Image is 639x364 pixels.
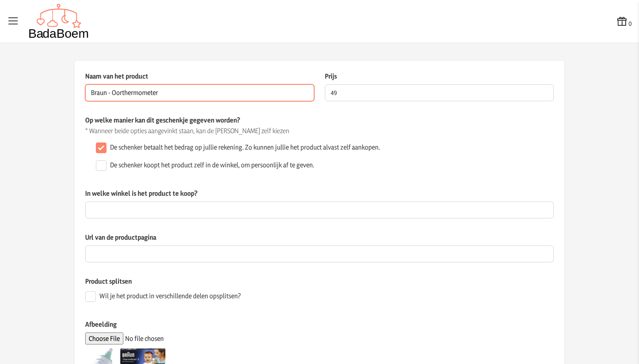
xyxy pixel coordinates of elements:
[85,115,554,125] p: Op welke manier kan dit geschenkje gegeven worden?
[85,189,554,202] label: In welke winkel is het product te koop?
[85,277,554,286] p: Product splitsen
[85,127,554,135] p: * Wanneer beide opties aangevinkt staan, kan de [PERSON_NAME] zelf kiezen
[85,71,314,84] label: Naam van het product
[110,161,314,170] label: De schenker koopt het product zelf in de winkel, om persoonlijk af te geven.
[28,4,89,39] img: Badaboem
[110,143,380,152] label: De schenker betaalt het bedrag op jullie rekening. Zo kunnen jullie het product alvast zelf aanko...
[616,15,632,28] button: 0
[325,71,554,84] label: Prijs
[85,233,554,245] label: Url van de productpagina
[99,292,241,301] label: Wil je het product in verschillende delen opsplitsen?
[85,320,554,332] label: Afbeelding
